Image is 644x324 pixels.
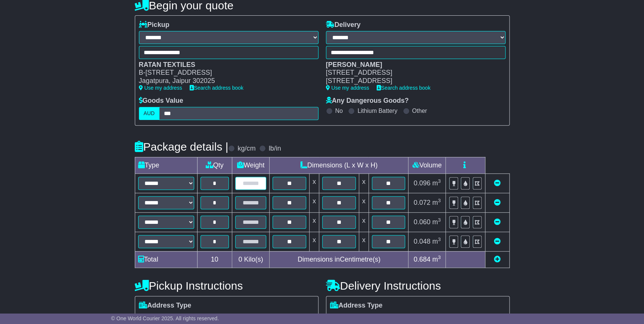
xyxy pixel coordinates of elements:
span: m [432,199,441,206]
label: Other [412,107,427,114]
td: Weight [232,157,270,173]
span: m [432,218,441,226]
span: 0.060 [414,218,430,226]
div: RATAN TEXTILES [139,61,311,69]
a: Add new item [494,256,501,263]
div: [STREET_ADDRESS] [326,69,498,77]
td: Volume [408,157,446,173]
a: Search address book [377,85,430,91]
label: kg/cm [237,145,255,153]
label: Address Type [139,302,192,310]
div: B-[STREET_ADDRESS] [139,69,311,77]
div: [PERSON_NAME] [326,61,498,69]
span: Air & Sea Depot [420,311,470,323]
label: lb/in [268,145,281,153]
span: Residential [139,311,175,323]
div: Jagatpura, Jaipur 302025 [139,77,311,85]
label: Delivery [326,21,361,29]
td: x [309,232,319,251]
label: Any Dangerous Goods? [326,97,409,105]
div: [STREET_ADDRESS] [326,77,498,85]
a: Remove this item [494,218,501,226]
a: Use my address [326,85,369,91]
span: Commercial [374,311,413,323]
h4: Package details | [135,141,228,153]
td: x [309,173,319,193]
a: Use my address [139,85,182,91]
a: Search address book [190,85,243,91]
span: m [432,179,441,187]
td: Kilo(s) [232,251,270,268]
span: 0.048 [414,238,430,245]
span: 0.096 [414,179,430,187]
span: m [432,256,441,263]
label: AUD [139,107,160,120]
label: Goods Value [139,97,183,105]
sup: 3 [438,198,441,203]
span: Air & Sea Depot [229,311,279,323]
td: Type [135,157,197,173]
span: m [432,238,441,245]
span: Commercial [183,311,221,323]
a: Remove this item [494,199,501,206]
td: x [359,193,368,212]
td: x [359,173,368,193]
a: Remove this item [494,238,501,245]
td: Qty [197,157,232,173]
label: Address Type [330,302,383,310]
label: Pickup [139,21,169,29]
label: Lithium Battery [357,107,397,114]
span: 0.072 [414,199,430,206]
td: Dimensions in Centimetre(s) [270,251,408,268]
label: No [335,107,343,114]
sup: 3 [438,237,441,242]
td: x [359,212,368,232]
span: Residential [330,311,366,323]
span: © One World Courier 2025. All rights reserved. [111,315,219,321]
span: 0 [238,256,242,263]
td: x [359,232,368,251]
span: 0.684 [414,256,430,263]
td: Total [135,251,197,268]
h4: Delivery Instructions [326,280,510,292]
td: Dimensions (L x W x H) [270,157,408,173]
sup: 3 [438,217,441,223]
td: x [309,193,319,212]
a: Remove this item [494,179,501,187]
sup: 3 [438,254,441,260]
h4: Pickup Instructions [135,280,318,292]
td: x [309,212,319,232]
td: 10 [197,251,232,268]
sup: 3 [438,178,441,184]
